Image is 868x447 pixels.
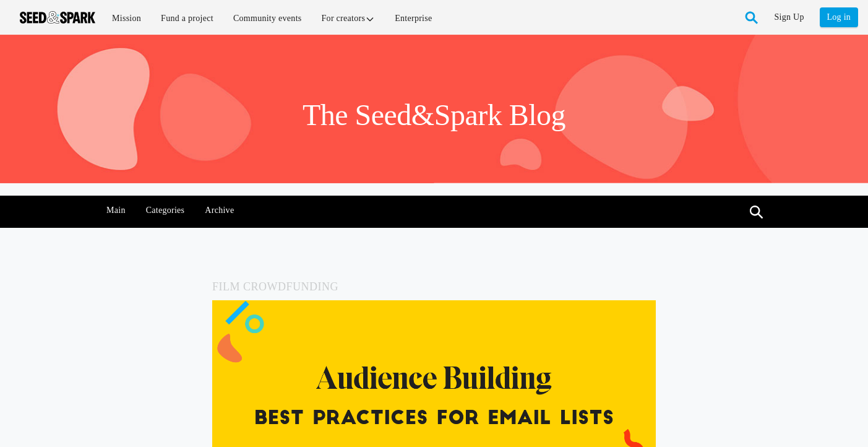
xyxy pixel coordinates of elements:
[103,5,150,32] a: Mission
[199,196,241,225] a: Archive
[212,277,656,296] h5: Film Crowdfunding
[20,11,95,24] img: Seed amp; Spark
[313,5,384,32] a: For creators
[386,5,440,32] a: Enterprise
[820,7,858,27] a: Log in
[139,196,191,225] a: Categories
[303,97,565,134] h1: The Seed&Spark Blog
[225,5,311,32] a: Community events
[100,196,132,225] a: Main
[152,5,222,32] a: Fund a project
[775,7,804,27] a: Sign Up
